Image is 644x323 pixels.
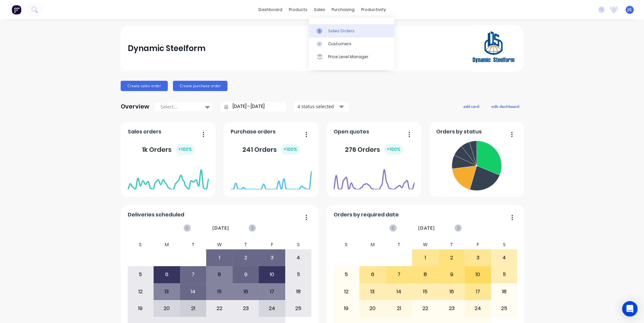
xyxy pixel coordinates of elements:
[334,284,359,300] div: 12
[297,103,338,110] div: 4 status selected
[127,240,154,249] div: S
[358,5,389,15] div: productivity
[465,300,491,317] div: 24
[412,250,438,266] div: 1
[128,211,184,219] span: Deliveries scheduled
[345,144,403,155] div: 276 Orders
[309,24,394,37] a: Sales Orders
[459,102,483,110] button: add card
[180,300,206,317] div: 21
[259,300,285,317] div: 24
[334,266,359,283] div: 5
[439,266,465,283] div: 9
[128,284,154,300] div: 12
[386,300,412,317] div: 21
[386,240,412,249] div: T
[259,240,285,249] div: F
[212,224,229,232] span: [DATE]
[259,266,285,283] div: 10
[154,240,180,249] div: M
[233,250,259,266] div: 2
[439,300,465,317] div: 23
[206,240,233,249] div: W
[255,5,286,15] a: dashboard
[121,81,168,91] button: Create sales order
[128,42,206,55] div: Dynamic Steelform
[386,284,412,300] div: 14
[438,240,465,249] div: T
[259,250,285,266] div: 3
[439,284,465,300] div: 16
[286,5,311,15] div: products
[465,284,491,300] div: 17
[491,250,517,266] div: 4
[386,266,412,283] div: 7
[328,41,351,47] div: Customers
[491,240,518,249] div: S
[491,284,517,300] div: 18
[233,266,259,283] div: 9
[309,50,394,63] a: Price Level Manager
[173,81,227,91] button: Create purchase order
[436,128,482,136] span: Orders by status
[180,284,206,300] div: 14
[311,5,328,15] div: sales
[180,266,206,283] div: 7
[491,266,517,283] div: 11
[628,7,632,13] span: JG
[360,300,386,317] div: 20
[233,284,259,300] div: 16
[154,300,180,317] div: 20
[206,266,232,283] div: 8
[242,144,300,155] div: 241 Orders
[121,100,149,113] div: Overview
[471,25,516,72] img: Dynamic Steelform
[334,128,369,136] span: Open quotes
[231,128,276,136] span: Purchase orders
[154,284,180,300] div: 13
[128,266,154,283] div: 5
[465,250,491,266] div: 3
[286,300,311,317] div: 25
[285,240,312,249] div: S
[233,300,259,317] div: 23
[281,144,300,155] div: + 100 %
[412,240,438,249] div: W
[491,300,517,317] div: 25
[439,250,465,266] div: 2
[286,266,311,283] div: 11
[465,240,491,249] div: F
[384,144,403,155] div: + 100 %
[206,250,232,266] div: 1
[333,240,360,249] div: S
[176,144,195,155] div: + 100 %
[180,240,206,249] div: T
[286,250,311,266] div: 4
[622,301,638,317] div: Open Intercom Messenger
[418,224,435,232] span: [DATE]
[412,284,438,300] div: 15
[328,28,355,34] div: Sales Orders
[128,128,161,136] span: Sales orders
[154,266,180,283] div: 6
[142,144,195,155] div: 1k Orders
[360,266,386,283] div: 6
[309,37,394,50] a: Customers
[334,300,359,317] div: 19
[128,300,154,317] div: 19
[328,5,358,15] div: purchasing
[412,266,438,283] div: 8
[206,300,232,317] div: 22
[359,240,386,249] div: M
[360,284,386,300] div: 13
[412,300,438,317] div: 22
[465,266,491,283] div: 10
[12,5,21,15] img: Factory
[328,54,368,60] div: Price Level Manager
[487,102,523,110] button: edit dashboard
[286,284,311,300] div: 18
[233,240,259,249] div: T
[259,284,285,300] div: 17
[206,284,232,300] div: 15
[294,102,349,111] button: 4 status selected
